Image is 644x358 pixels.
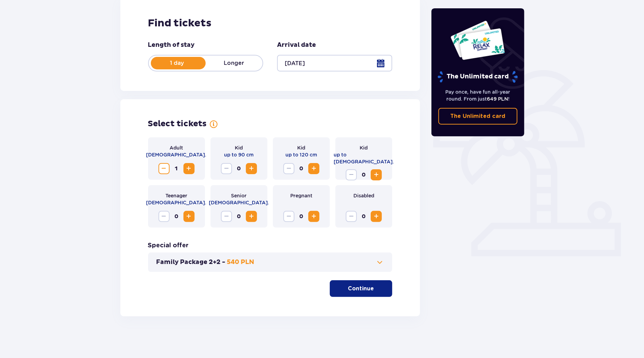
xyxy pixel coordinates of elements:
button: Decrease [283,211,294,222]
span: 0 [358,211,369,222]
p: up to 120 cm [285,151,317,158]
button: Increase [246,163,257,174]
button: Decrease [221,163,232,174]
p: up to 90 cm [224,151,254,158]
p: Arrival date [277,41,316,49]
p: 1 day [149,59,206,67]
button: Decrease [221,211,232,222]
p: 540 PLN [227,258,255,266]
p: Continue [348,285,374,292]
p: Kid [297,144,305,151]
img: Two entry cards to Suntago with the word 'UNLIMITED RELAX', featuring a white background with tro... [450,20,505,60]
span: 0 [296,163,307,174]
button: Increase [246,211,257,222]
p: Disabled [353,192,374,199]
button: Family Package 2+2 -540 PLN [156,258,384,266]
button: Increase [371,211,382,222]
span: 0 [296,211,307,222]
button: Increase [308,211,319,222]
button: Increase [183,211,195,222]
h3: Special offer [148,241,189,250]
p: [DEMOGRAPHIC_DATA]. [209,199,269,206]
p: Kid [360,144,368,151]
p: Longer [206,59,263,67]
a: The Unlimited card [438,108,517,125]
p: [DEMOGRAPHIC_DATA]. [146,151,207,158]
button: Increase [371,169,382,180]
p: Pay once, have fun all-year round. From just ! [438,88,517,102]
p: Senior [231,192,247,199]
button: Decrease [158,211,170,222]
p: The Unlimited card [450,112,505,120]
p: Family Package 2+2 - [156,258,226,266]
p: Teenager [165,192,187,199]
button: Increase [183,163,195,174]
p: The Unlimited card [437,71,518,83]
span: 0 [358,169,369,180]
button: Decrease [346,169,357,180]
h2: Select tickets [148,119,207,129]
h2: Find tickets [148,17,393,30]
span: 649 PLN [487,96,508,102]
button: Continue [330,280,392,297]
p: Kid [235,144,243,151]
span: 0 [233,211,244,222]
p: Adult [170,144,183,151]
span: 0 [171,211,182,222]
p: Pregnant [290,192,312,199]
p: [DEMOGRAPHIC_DATA]. [146,199,207,206]
span: 1 [171,163,182,174]
button: Increase [308,163,319,174]
button: Decrease [158,163,170,174]
span: 0 [233,163,244,174]
p: Length of stay [148,41,195,49]
button: Decrease [346,211,357,222]
button: Decrease [283,163,294,174]
p: up to [DEMOGRAPHIC_DATA]. [334,151,394,165]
